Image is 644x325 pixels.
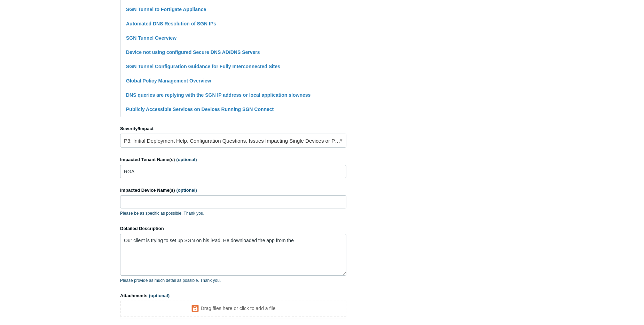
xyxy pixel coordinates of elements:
label: Impacted Tenant Name(s) [120,156,346,163]
a: Automated DNS Resolution of SGN IPs [126,21,216,26]
a: DNS queries are replying with the SGN IP address or local application slowness [126,92,311,98]
a: Global Policy Management Overview [126,78,211,84]
span: (optional) [149,293,170,298]
span: (optional) [176,157,197,162]
a: P3: Initial Deployment Help, Configuration Questions, Issues Impacting Single Devices or Past Out... [120,134,346,148]
label: Attachments [120,292,346,299]
span: (optional) [176,188,197,193]
a: Publicly Accessible Services on Devices Running SGN Connect [126,106,274,112]
a: SGN Tunnel to Fortigate Appliance [126,7,206,12]
p: Please provide as much detail as possible. Thank you. [120,277,346,284]
a: SGN Tunnel Overview [126,35,176,41]
a: Device not using configured Secure DNS AD/DNS Servers [126,49,260,55]
label: Severity/Impact [120,125,346,132]
p: Please be as specific as possible. Thank you. [120,210,346,216]
label: Impacted Device Name(s) [120,187,346,194]
a: SGN Tunnel Configuration Guidance for Fully Interconnected Sites [126,64,280,69]
label: Detailed Description [120,225,346,232]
